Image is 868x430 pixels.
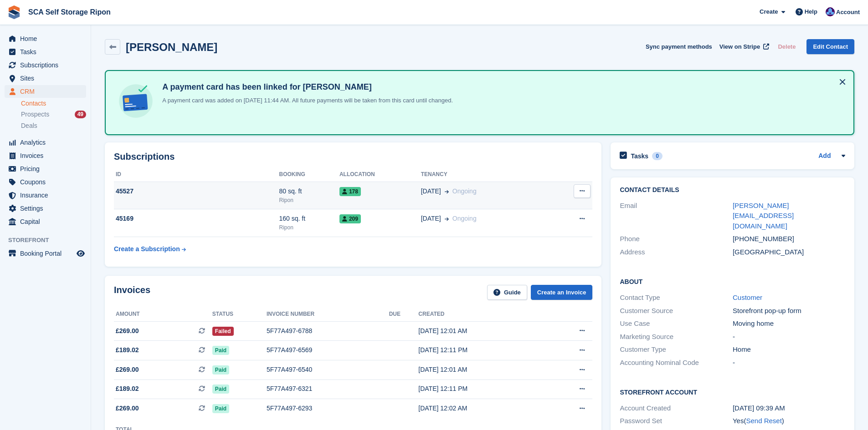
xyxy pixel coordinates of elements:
[21,121,37,130] span: Deals
[21,110,86,119] a: Prospects 49
[212,404,229,413] span: Paid
[5,136,86,149] a: menu
[5,59,86,71] a: menu
[212,365,229,374] span: Paid
[389,307,419,322] th: Due
[279,223,339,232] div: Ripon
[620,277,845,286] h2: About
[5,247,86,260] a: menu
[418,365,544,374] div: [DATE] 12:01 AM
[5,72,86,85] a: menu
[744,417,784,425] span: ( )
[116,345,139,355] span: £189.02
[620,201,732,232] div: Email
[631,152,648,160] h2: Tasks
[733,358,845,368] div: -
[20,202,75,215] span: Settings
[267,326,389,336] div: 5F77A497-6788
[116,404,139,413] span: £269.00
[719,42,760,51] span: View on Stripe
[267,404,389,413] div: 5F77A497-6293
[114,187,279,196] div: 45527
[212,384,229,394] span: Paid
[733,416,845,426] div: Yes
[212,346,229,355] span: Paid
[5,46,86,58] a: menu
[212,327,234,336] span: Failed
[646,39,712,54] button: Sync payment methods
[531,285,593,300] a: Create an Invoice
[733,344,845,355] div: Home
[733,306,845,316] div: Storefront pop-up form
[746,417,781,425] a: Send Reset
[5,202,86,215] a: menu
[620,234,732,244] div: Phone
[279,196,339,204] div: Ripon
[20,32,75,45] span: Home
[20,85,75,98] span: CRM
[487,285,527,300] a: Guide
[620,416,732,426] div: Password Set
[20,136,75,149] span: Analytics
[620,332,732,342] div: Marketing Source
[733,319,845,329] div: Moving home
[21,121,86,131] a: Deals
[267,307,389,322] th: Invoice number
[7,5,21,19] img: stora-icon-8386f47178a22dfd0bd8f6a31ec36ba5ce8667c1dd55bd0f319d3a0aa187defe.svg
[5,189,86,202] a: menu
[620,344,732,355] div: Customer Type
[620,187,845,194] h2: Contact Details
[760,7,778,16] span: Create
[114,285,150,300] h2: Invoices
[452,187,477,195] span: Ongoing
[126,41,217,53] h2: [PERSON_NAME]
[116,384,139,394] span: £189.02
[339,214,361,223] span: 209
[421,167,549,182] th: Tenancy
[279,214,339,223] div: 160 sq. ft
[620,247,732,258] div: Address
[418,384,544,394] div: [DATE] 12:11 PM
[20,176,75,188] span: Coupons
[818,151,831,162] a: Add
[418,345,544,355] div: [DATE] 12:11 PM
[421,214,441,223] span: [DATE]
[159,96,453,105] p: A payment card was added on [DATE] 11:44 AM. All future payments will be taken from this card unt...
[114,214,279,223] div: 45169
[20,162,75,175] span: Pricing
[418,404,544,413] div: [DATE] 12:02 AM
[733,202,794,230] a: [PERSON_NAME][EMAIL_ADDRESS][DOMAIN_NAME]
[826,7,835,16] img: Sarah Race
[20,149,75,162] span: Invoices
[21,110,49,119] span: Prospects
[418,326,544,336] div: [DATE] 12:01 AM
[5,32,86,45] a: menu
[620,319,732,329] div: Use Case
[620,306,732,316] div: Customer Source
[75,248,86,259] a: Preview store
[114,307,212,322] th: Amount
[20,189,75,202] span: Insurance
[620,293,732,303] div: Contact Type
[267,365,389,374] div: 5F77A497-6540
[421,187,441,196] span: [DATE]
[21,99,86,108] a: Contacts
[418,307,544,322] th: Created
[5,176,86,188] a: menu
[117,82,155,120] img: card-linked-ebf98d0992dc2aeb22e95c0e3c79077019eb2392cfd83c6a337811c24bc77127.svg
[339,187,361,196] span: 178
[733,403,845,414] div: [DATE] 09:39 AM
[806,39,854,54] a: Edit Contact
[267,384,389,394] div: 5F77A497-6321
[620,387,845,396] h2: Storefront Account
[620,358,732,368] div: Accounting Nominal Code
[620,403,732,414] div: Account Created
[212,307,267,322] th: Status
[8,236,91,245] span: Storefront
[114,241,186,258] a: Create a Subscription
[20,72,75,85] span: Sites
[25,5,114,20] a: SCA Self Storage Ripon
[339,167,421,182] th: Allocation
[452,215,477,222] span: Ongoing
[20,215,75,228] span: Capital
